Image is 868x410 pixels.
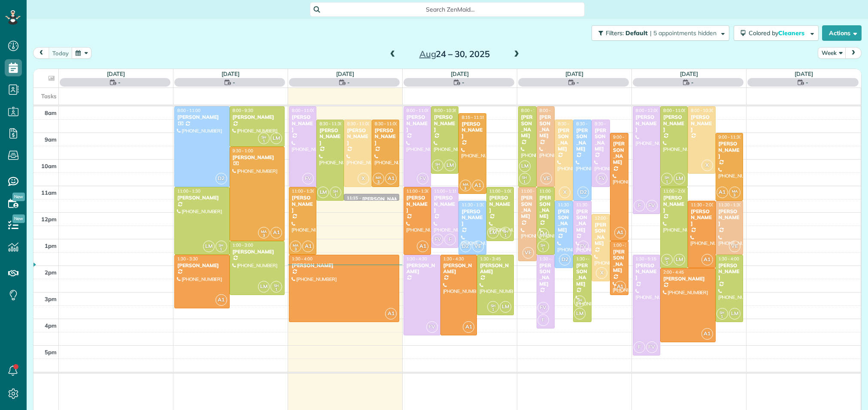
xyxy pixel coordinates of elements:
span: 9:00 - 1:00 [613,134,634,140]
span: FV [646,341,658,353]
small: 1 [330,191,341,199]
span: New [12,214,25,223]
button: Colored byCleaners [734,25,819,41]
div: [PERSON_NAME] [594,222,607,247]
span: X [596,267,607,279]
span: A1 [614,227,626,238]
span: 8:00 - 10:30 [434,108,457,113]
span: 8:00 - 11:00 [292,108,315,113]
span: 11:00 - 1:15 [434,188,457,194]
small: 1 [662,259,672,267]
span: X [559,187,571,198]
span: F [537,314,549,326]
span: 1:30 - 4:15 [540,256,560,262]
span: SH [577,298,583,302]
span: FV [302,173,314,184]
span: - [233,78,235,87]
span: A1 [472,180,484,191]
div: [PERSON_NAME] [557,208,571,233]
small: 1 [574,300,585,308]
span: Default [625,29,648,37]
span: LM [444,160,456,171]
span: D2 [577,187,589,198]
small: 3 [460,184,471,193]
span: A1 [385,173,397,184]
span: D2 [559,254,571,265]
span: A1 [701,328,713,340]
div: [PERSON_NAME] [576,208,589,233]
span: FV [596,173,607,184]
span: A1 [215,294,227,306]
span: A1 [417,241,428,252]
span: FV [417,173,428,184]
span: 11:30 - 2:00 [558,202,581,208]
div: [PERSON_NAME] [521,114,534,139]
span: 11:00 - 1:00 [489,188,513,194]
small: 1 [258,137,269,145]
small: 1 [538,245,549,253]
span: VE [729,241,741,252]
div: [PERSON_NAME] [177,195,227,201]
span: D2 [460,241,471,252]
a: Filters: Default | 5 appointments hidden [587,25,729,41]
span: SH [491,303,496,308]
span: Tasks [41,93,57,99]
span: MA [261,229,267,234]
div: [PERSON_NAME] [539,114,552,139]
span: SH [719,310,725,315]
span: LM [258,281,270,292]
span: - [806,78,808,87]
div: [PERSON_NAME] [480,262,511,275]
span: 5pm [45,349,57,356]
span: 4pm [45,322,57,329]
div: [PERSON_NAME] [374,127,397,146]
div: [PERSON_NAME] [319,127,341,146]
span: FV [537,302,549,314]
small: 1 [519,178,530,186]
span: - [118,78,121,87]
span: 8:30 - 11:00 [595,121,618,127]
span: 11:00 - 2:00 [663,188,686,194]
span: 8:30 - 11:00 [347,121,370,127]
span: SH [261,135,267,139]
span: LM [729,308,741,320]
span: - [577,78,579,87]
div: [PERSON_NAME] [718,141,741,159]
span: 12pm [41,216,57,223]
span: 11:00 - 1:30 [177,188,200,194]
span: LM [203,241,215,252]
span: 8:00 - 11:00 [521,108,544,113]
span: VE [472,241,484,252]
div: [PERSON_NAME] [406,262,438,275]
span: VE [522,247,534,259]
div: [PERSON_NAME] [489,195,511,213]
span: 9:00 - 11:30 [719,134,742,140]
span: A1 [463,321,474,333]
button: Filters: Default | 5 appointments hidden [592,25,729,41]
span: 9am [45,136,57,143]
span: SH [333,189,338,193]
span: 11:00 - 1:30 [540,188,563,194]
div: [PERSON_NAME] [232,154,282,160]
span: MA [293,243,298,247]
span: 8:00 - 12:00 [636,108,659,113]
span: 8:30 - 11:30 [576,121,599,127]
span: 11am [41,189,57,196]
span: 1:30 - 5:15 [636,256,656,262]
span: 8:00 - 9:30 [233,108,253,113]
span: Cleaners [778,29,806,37]
span: FV [646,200,658,211]
span: A1 [716,187,728,198]
span: 8:30 - 11:30 [319,121,343,127]
div: [PERSON_NAME] [635,262,658,281]
span: SH [219,243,224,247]
span: F [634,341,645,353]
div: [PERSON_NAME] [613,249,626,274]
div: [PERSON_NAME] [443,262,475,275]
span: | 5 appointments hidden [650,29,716,37]
small: 1 [662,178,672,186]
div: [PERSON_NAME] [576,262,589,287]
span: 1:30 - 3:30 [177,256,198,262]
span: 8:00 - 11:00 [177,108,200,113]
div: [PERSON_NAME] [461,208,483,227]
